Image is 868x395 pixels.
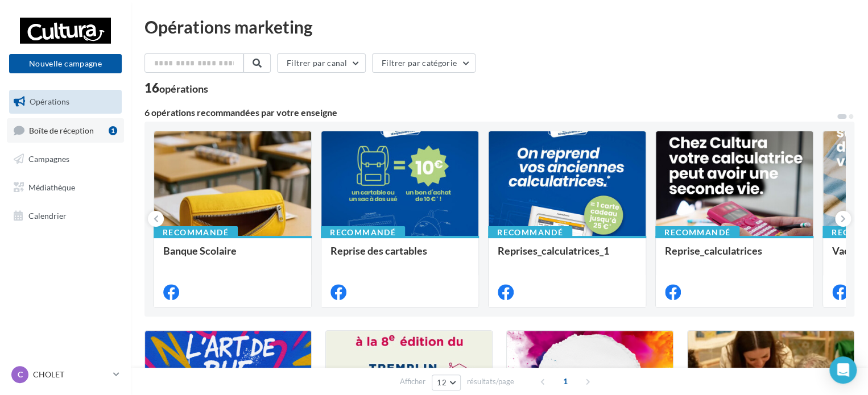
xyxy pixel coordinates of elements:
[372,53,476,73] button: Filtrer par catégorie
[7,118,124,143] a: Boîte de réception1
[33,369,109,380] p: CHOLET
[29,125,94,135] span: Boîte de réception
[655,226,739,239] div: Recommandé
[159,84,208,94] div: opérations
[7,204,124,228] a: Calendrier
[109,126,117,135] div: 1
[488,226,572,239] div: Recommandé
[437,378,447,387] span: 12
[277,53,366,73] button: Filtrer par canal
[7,147,124,171] a: Campagnes
[400,376,425,387] span: Afficher
[7,176,124,199] a: Médiathèque
[7,90,124,114] a: Opérations
[163,244,237,257] span: Banque Scolaire
[432,375,461,390] button: 12
[9,364,122,385] a: C CHOLET
[18,369,23,380] span: C
[30,97,69,106] span: Opérations
[154,226,238,239] div: Recommandé
[28,210,67,220] span: Calendrier
[498,244,609,257] span: Reprises_calculatrices_1
[330,244,427,257] span: Reprise des cartables
[144,82,208,94] div: 16
[556,372,574,390] span: 1
[9,54,122,73] button: Nouvelle campagne
[144,18,854,35] div: Opérations marketing
[28,182,75,192] span: Médiathèque
[829,356,857,384] div: Open Intercom Messenger
[665,244,762,257] span: Reprise_calculatrices
[28,154,69,164] span: Campagnes
[321,226,405,239] div: Recommandé
[144,108,836,117] div: 6 opérations recommandées par votre enseigne
[467,376,514,387] span: résultats/page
